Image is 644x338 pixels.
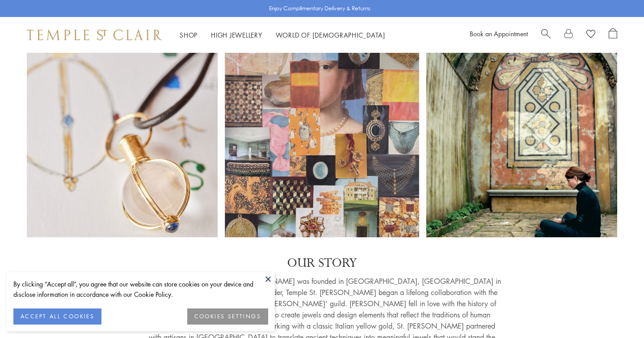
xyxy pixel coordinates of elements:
[13,308,101,325] button: ACCEPT ALL COOKIES
[269,4,370,13] p: Enjoy Complimentary Delivery & Returns
[470,29,528,38] a: Book an Appointment
[211,30,262,39] a: High JewelleryHigh Jewellery
[609,28,617,42] a: Open Shopping Bag
[586,28,595,42] a: View Wishlist
[13,279,268,299] div: By clicking “Accept all”, you agree that our website can store cookies on your device and disclos...
[180,30,385,41] nav: Main navigation
[187,308,268,325] button: COOKIES SETTINGS
[143,255,501,271] p: OUR STORY
[276,30,385,39] a: World of [DEMOGRAPHIC_DATA]World of [DEMOGRAPHIC_DATA]
[541,28,551,42] a: Search
[27,30,162,40] img: Temple St. Clair
[180,30,198,39] a: ShopShop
